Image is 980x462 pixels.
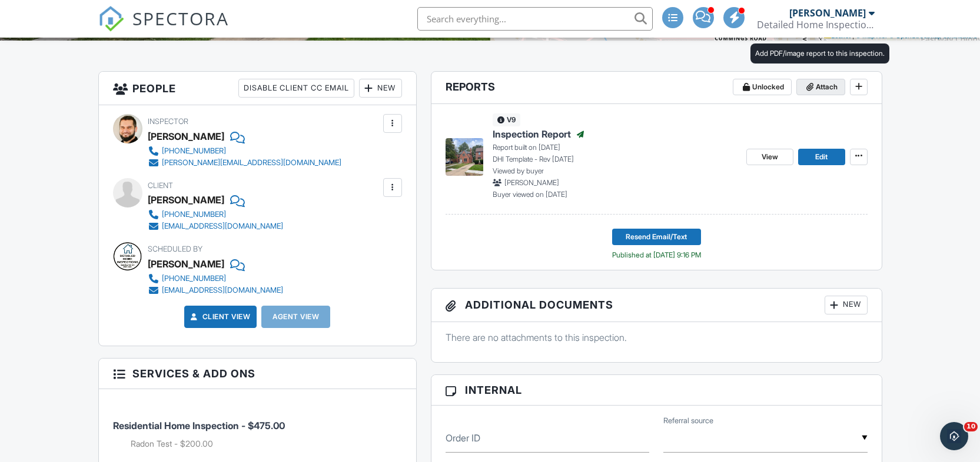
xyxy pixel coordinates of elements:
[825,296,868,314] div: New
[99,72,416,105] h3: People
[113,420,285,431] span: Residential Home Inspection - $475.00
[98,6,124,32] img: The Best Home Inspection Software - Spectora
[148,181,173,190] span: Client
[789,7,866,19] div: [PERSON_NAME]
[964,422,978,431] span: 10
[824,32,851,39] a: Leaflet
[188,311,251,323] a: Client View
[113,398,402,459] li: Service: Residential Home Inspection
[446,331,868,344] p: There are no attachments to this inspection.
[132,6,229,31] span: SPECTORA
[162,210,226,219] div: [PHONE_NUMBER]
[431,289,882,322] h3: Additional Documents
[148,157,341,169] a: [PERSON_NAME][EMAIL_ADDRESS][DOMAIN_NAME]
[162,286,283,295] div: [EMAIL_ADDRESS][DOMAIN_NAME]
[238,79,354,98] div: Disable Client CC Email
[148,191,224,209] div: [PERSON_NAME]
[162,274,226,283] div: [PHONE_NUMBER]
[852,32,854,39] span: |
[148,117,188,126] span: Inspector
[148,209,283,220] a: [PHONE_NUMBER]
[98,16,229,41] a: SPECTORA
[148,245,202,253] span: Scheduled By
[148,273,283,284] a: [PHONE_NUMBER]
[148,220,283,232] a: [EMAIL_ADDRESS][DOMAIN_NAME]
[359,79,402,98] div: New
[148,255,224,273] div: [PERSON_NAME]
[757,19,875,31] div: Detailed Home Inspections Cleveland Ohio
[446,431,480,444] label: Order ID
[417,7,653,31] input: Search everything...
[162,146,226,156] div: [PHONE_NUMBER]
[162,158,341,168] div: [PERSON_NAME][EMAIL_ADDRESS][DOMAIN_NAME]
[99,359,416,389] h3: Services & Add ons
[148,128,224,145] div: [PERSON_NAME]
[663,416,713,426] label: Referral source
[940,422,968,450] iframe: Intercom live chat
[131,438,402,450] li: Add on: Radon Test
[162,222,283,231] div: [EMAIL_ADDRESS][DOMAIN_NAME]
[856,32,888,39] a: © MapTiler
[148,284,283,296] a: [EMAIL_ADDRESS][DOMAIN_NAME]
[889,32,977,39] a: © OpenStreetMap contributors
[148,145,341,157] a: [PHONE_NUMBER]
[431,375,882,406] h3: Internal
